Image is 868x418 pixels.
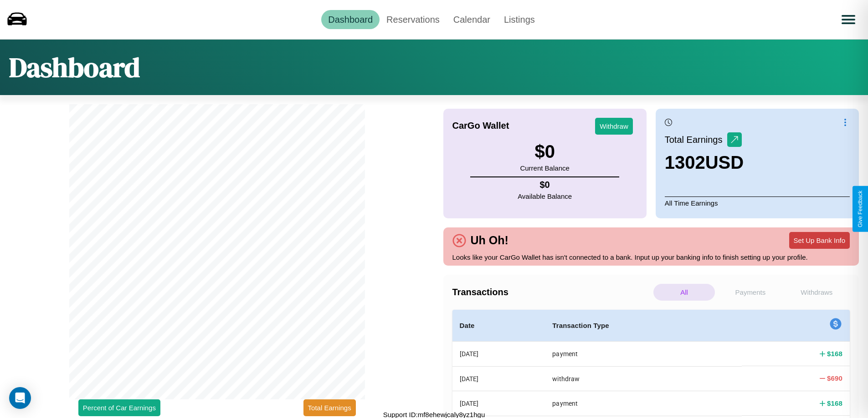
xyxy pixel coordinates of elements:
h4: $ 168 [827,398,842,408]
h1: Dashboard [9,49,140,86]
th: [DATE] [452,342,545,367]
div: Give Feedback [857,191,863,227]
h4: $ 690 [827,373,842,383]
p: Payments [719,284,781,301]
th: [DATE] [452,366,545,391]
button: Withdraw [595,118,633,135]
a: Calendar [447,10,497,29]
h4: CarGo Wallet [452,121,509,131]
h4: Transactions [452,287,651,297]
h4: Date [460,320,538,331]
button: Set Up Bank Info [789,232,850,249]
h4: $ 168 [827,349,842,358]
p: Total Earnings [665,131,727,148]
p: Looks like your CarGo Wallet has isn't connected to a bank. Input up your banking info to finish ... [452,251,850,263]
h4: Transaction Type [552,320,734,331]
h3: $ 0 [520,141,569,162]
a: Dashboard [321,10,380,29]
th: [DATE] [452,391,545,416]
th: withdraw [545,366,742,391]
h4: $ 0 [518,180,572,190]
div: Open Intercom Messenger [9,387,31,409]
h4: Uh Oh! [466,234,513,247]
button: Total Earnings [303,399,356,416]
a: Reservations [380,10,447,29]
th: payment [545,391,742,416]
p: Available Balance [518,190,572,202]
p: All [653,284,715,301]
button: Percent of Car Earnings [78,399,160,416]
button: Open menu [836,7,861,32]
a: Listings [497,10,542,29]
h3: 1302 USD [665,152,744,173]
p: Withdraws [786,284,847,301]
p: Current Balance [520,162,569,174]
p: All Time Earnings [665,196,850,209]
th: payment [545,342,742,367]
